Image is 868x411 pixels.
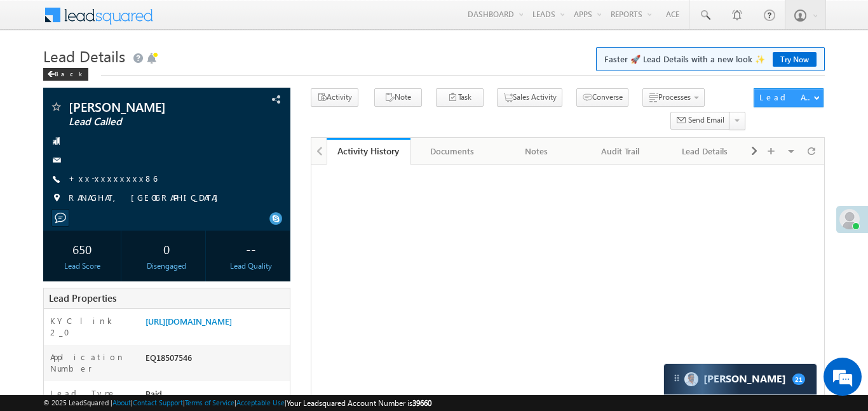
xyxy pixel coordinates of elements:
button: Send Email [670,112,730,130]
span: [PERSON_NAME] [69,100,221,113]
span: © 2025 LeadSquared | | | | | [43,397,431,409]
label: Application Number [50,351,133,374]
span: Send Email [688,114,724,126]
div: Back [43,68,88,81]
span: Faster 🚀 Lead Details with a new look ✨ [604,53,817,65]
a: About [112,398,131,407]
a: Notes [495,138,579,165]
button: Lead Actions [754,88,824,107]
a: Terms of Service [185,398,234,407]
button: Task [436,88,484,107]
div: Disengaged [131,260,202,272]
img: carter-drag [672,373,682,383]
a: Back [43,67,95,78]
div: 650 [46,237,118,260]
div: Audit Trail [589,144,651,159]
button: Sales Activity [497,88,562,107]
div: -- [215,237,287,260]
div: Lead Actions [759,91,813,103]
div: 0 [131,237,202,260]
label: Lead Type [50,387,116,399]
button: Activity [311,88,358,107]
a: Acceptable Use [236,398,285,407]
span: Your Leadsquared Account Number is [287,398,431,408]
span: Carter [703,373,786,385]
a: [URL][DOMAIN_NAME] [146,316,232,327]
div: Lead Score [46,260,118,272]
div: Lead Quality [215,260,287,272]
div: Activity History [336,145,401,157]
span: Processes [658,92,691,102]
a: Documents [410,138,494,165]
a: Activity History [327,138,410,165]
span: 39660 [412,398,431,408]
button: Processes [642,88,705,107]
a: Audit Trail [579,138,663,165]
div: EQ18507546 [142,351,290,369]
img: Carter [684,372,698,386]
span: Lead Called [69,116,221,128]
div: carter-dragCarter[PERSON_NAME]21 [663,363,817,395]
span: RANAGHAT, [GEOGRAPHIC_DATA] [69,192,224,205]
a: Contact Support [133,398,183,407]
a: +xx-xxxxxxxx86 [69,173,157,184]
button: Note [374,88,422,107]
div: Lead Details [673,144,735,159]
span: Lead Details [43,46,125,66]
div: Documents [421,144,483,159]
button: Converse [576,88,628,107]
div: Notes [505,144,567,159]
label: KYC link 2_0 [50,315,133,338]
a: Try Now [773,52,817,67]
span: Lead Properties [49,292,116,304]
a: Lead Details [663,138,747,165]
div: Paid [142,387,290,405]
